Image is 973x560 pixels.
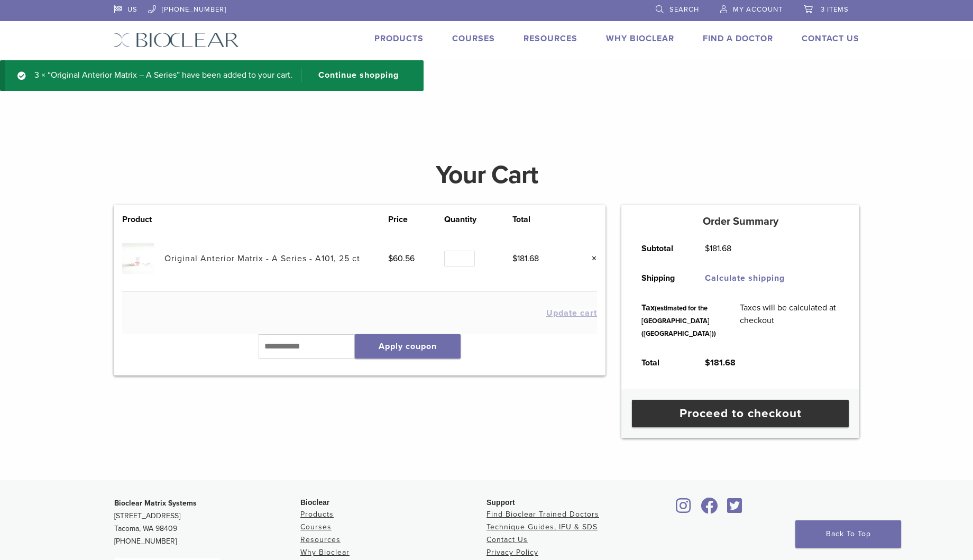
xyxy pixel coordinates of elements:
a: Courses [452,33,495,44]
th: Shipping [629,263,693,293]
span: 3 items [821,5,849,14]
a: Technique Guides, IFU & SDS [486,522,598,531]
bdi: 181.68 [512,253,539,264]
small: (estimated for the [GEOGRAPHIC_DATA] ([GEOGRAPHIC_DATA])) [641,304,716,338]
span: $ [512,253,517,264]
a: Back To Top [795,520,901,548]
a: Bioclear [723,504,746,515]
th: Total [629,348,693,378]
a: Products [374,33,424,44]
a: Find Bioclear Trained Doctors [486,510,599,519]
span: $ [388,253,393,264]
a: Bioclear [673,504,695,515]
a: Privacy Policy [486,548,538,557]
a: Products [300,510,334,519]
th: Product [122,213,164,226]
th: Subtotal [629,234,693,263]
a: Calculate shipping [705,273,785,283]
button: Update cart [546,309,597,317]
a: Find A Doctor [703,33,773,44]
a: Original Anterior Matrix - A Series - A101, 25 ct [164,253,360,264]
span: $ [705,357,710,368]
img: Bioclear [114,32,239,48]
img: Original Anterior Matrix - A Series - A101, 25 ct [122,243,153,274]
bdi: 181.68 [705,357,736,368]
a: Contact Us [486,535,528,544]
h5: Order Summary [621,215,859,228]
th: Quantity [444,213,512,226]
span: $ [705,243,710,254]
th: Tax [629,293,728,348]
a: Proceed to checkout [632,400,849,427]
a: Contact Us [802,33,859,44]
a: Resources [300,535,341,544]
th: Price [388,213,444,226]
bdi: 181.68 [705,243,731,254]
a: Continue shopping [301,69,407,82]
p: [STREET_ADDRESS] Tacoma, WA 98409 [PHONE_NUMBER] [114,497,300,548]
a: Courses [300,522,332,531]
strong: Bioclear Matrix Systems [114,499,197,508]
h1: Your Cart [106,162,867,188]
a: Why Bioclear [300,548,350,557]
button: Apply coupon [355,334,461,359]
bdi: 60.56 [388,253,415,264]
span: My Account [733,5,783,14]
span: Support [486,498,515,507]
a: Remove this item [583,252,597,265]
a: Resources [524,33,577,44]
th: Total [512,213,568,226]
td: Taxes will be calculated at checkout [728,293,851,348]
span: Bioclear [300,498,329,507]
a: Bioclear [697,504,721,515]
a: Why Bioclear [606,33,674,44]
span: Search [669,5,699,14]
